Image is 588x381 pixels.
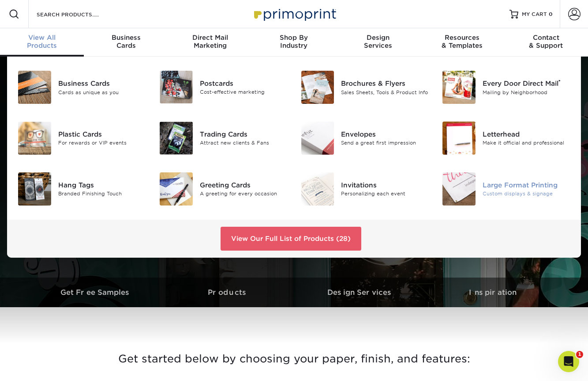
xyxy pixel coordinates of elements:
[483,180,570,190] div: Large Format Printing
[558,351,579,372] iframe: Intercom live chat
[18,169,146,209] a: Hang Tags Hang Tags Branded Finishing Touch
[341,190,429,198] div: Personalizing each event
[36,9,122,19] input: SEARCH PRODUCTS.....
[159,169,288,209] a: Greeting Cards Greeting Cards A greeting for every occasion
[420,28,504,57] a: Resources& Templates
[341,130,429,139] div: Envelopes
[341,139,429,147] div: Send a great first impression
[18,71,51,104] img: Business Cards
[36,339,552,379] h3: Get started below by choosing your paper, finish, and features:
[159,67,288,107] a: Postcards Postcards Cost-effective marketing
[504,34,588,42] span: Contact
[442,67,570,107] a: Every Door Direct Mail Every Door Direct Mail® Mailing by Neighborhood
[200,190,288,198] div: A greeting for every occasion
[442,172,476,206] img: Large Format Printing
[58,79,146,88] div: Business Cards
[168,28,252,57] a: Direct MailMarketing
[336,28,420,57] a: DesignServices
[442,71,476,104] img: Every Door Direct Mail
[341,88,429,96] div: Sales Sheets, Tools & Product Info
[200,139,288,147] div: Attract new clients & Fans
[84,34,168,42] span: Business
[301,67,429,107] a: Brochures & Flyers Brochures & Flyers Sales Sheets, Tools & Product Info
[2,354,75,378] iframe: Google Customer Reviews
[18,122,51,155] img: Plastic Cards
[504,34,588,50] div: & Support
[159,118,288,158] a: Trading Cards Trading Cards Attract new clients & Fans
[252,28,336,57] a: Shop ByIndustry
[504,28,588,57] a: Contact& Support
[160,122,193,155] img: Trading Cards
[200,130,288,139] div: Trading Cards
[576,351,583,358] span: 1
[558,79,561,85] sup: ®
[200,88,288,96] div: Cost-effective marketing
[301,118,429,158] a: Envelopes Envelopes Send a great first impression
[18,118,146,158] a: Plastic Cards Plastic Cards For rewards or VIP events
[301,169,429,209] a: Invitations Invitations Personalizing each event
[420,34,504,50] div: & Templates
[160,172,193,206] img: Greeting Cards
[549,11,553,17] span: 0
[483,190,570,198] div: Custom displays & signage
[336,34,420,42] span: Design
[252,34,336,42] span: Shop By
[168,34,252,42] span: Direct Mail
[58,180,146,190] div: Hang Tags
[18,172,51,206] img: Hang Tags
[341,79,429,88] div: Brochures & Flyers
[442,169,570,209] a: Large Format Printing Large Format Printing Custom displays & signage
[420,34,504,42] span: Resources
[200,79,288,88] div: Postcards
[483,139,570,147] div: Make it official and professional
[301,122,334,155] img: Envelopes
[522,11,547,18] span: MY CART
[250,4,338,23] img: Primoprint
[18,67,146,107] a: Business Cards Business Cards Cards as unique as you
[160,71,193,103] img: Postcards
[341,180,429,190] div: Invitations
[168,34,252,50] div: Marketing
[483,130,570,139] div: Letterhead
[301,172,334,206] img: Invitations
[58,139,146,147] div: For rewards or VIP events
[252,34,336,50] div: Industry
[483,79,570,88] div: Every Door Direct Mail
[221,227,361,251] a: View Our Full List of Products (28)
[58,88,146,96] div: Cards as unique as you
[200,180,288,190] div: Greeting Cards
[84,34,168,50] div: Cards
[483,88,570,96] div: Mailing by Neighborhood
[442,118,570,158] a: Letterhead Letterhead Make it official and professional
[58,190,146,198] div: Branded Finishing Touch
[84,28,168,57] a: BusinessCards
[301,71,334,104] img: Brochures & Flyers
[442,122,476,155] img: Letterhead
[58,130,146,139] div: Plastic Cards
[336,34,420,50] div: Services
